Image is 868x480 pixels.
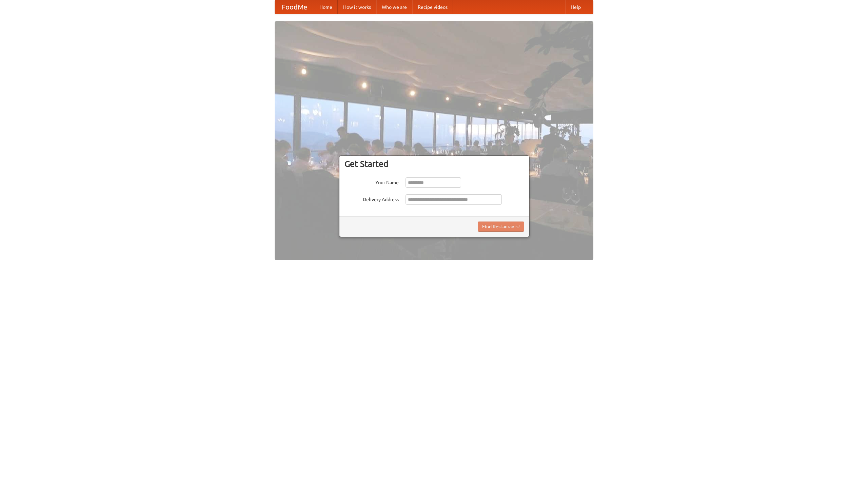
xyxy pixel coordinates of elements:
a: Who we are [376,0,412,14]
a: How it works [338,0,376,14]
a: FoodMe [275,0,314,14]
a: Help [565,0,586,14]
a: Home [314,0,338,14]
label: Your Name [344,177,399,186]
button: Find Restaurants! [478,222,524,232]
label: Delivery Address [344,194,399,203]
a: Recipe videos [412,0,453,14]
h3: Get Started [344,159,524,169]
